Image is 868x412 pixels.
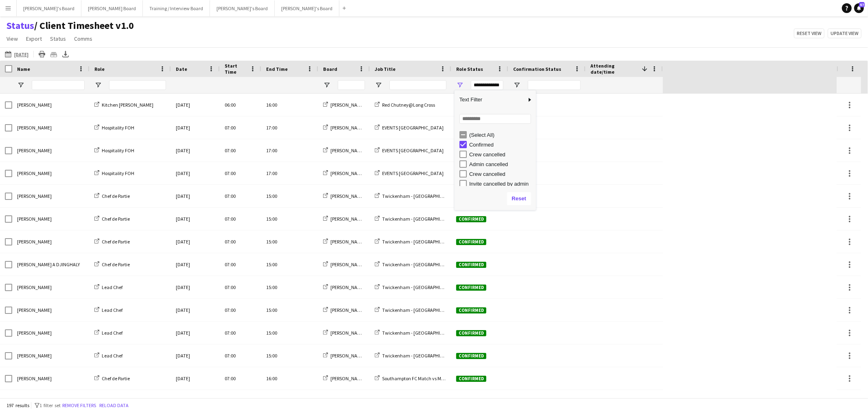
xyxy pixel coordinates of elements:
button: Training / Interview Board [143,0,210,16]
span: [PERSON_NAME] [17,170,52,176]
tcxspan: Call 19-09-2025 via 3CX [14,51,28,57]
div: [DATE] [171,139,220,162]
span: [PERSON_NAME]'s Board [330,125,382,131]
a: [PERSON_NAME] Board [323,284,378,290]
div: 06:00 [220,94,261,116]
button: [PERSON_NAME]'s Board [210,0,275,16]
div: 07:00 [220,344,261,367]
div: 07:00 [220,230,261,253]
button: Remove filters [61,401,98,410]
span: Twickenham - [GEOGRAPHIC_DATA] [382,239,458,245]
span: Red Chutney@Long Cross [382,102,435,108]
a: [PERSON_NAME] Board [323,261,378,267]
div: 07:00 [220,367,261,390]
a: Chef de Partie [94,261,130,267]
div: 16:00 [261,367,318,390]
span: [PERSON_NAME] [17,375,52,381]
div: Confirmed [469,142,533,148]
span: [PERSON_NAME] [17,239,52,245]
span: Twickenham - [GEOGRAPHIC_DATA] [382,261,458,267]
span: Text Filter [455,93,526,107]
span: Chef de Partie [102,193,130,199]
span: [PERSON_NAME] Board [330,330,378,336]
span: [PERSON_NAME] [17,216,52,222]
span: EVENTS [GEOGRAPHIC_DATA] [382,170,444,176]
span: View [7,35,18,42]
div: (Select All) [469,132,533,138]
a: [PERSON_NAME] Board [323,193,378,199]
a: 57 [854,3,864,13]
span: [PERSON_NAME] [17,193,52,199]
div: [DATE] [171,94,220,116]
span: Start Time [225,63,247,75]
div: 15:00 [261,185,318,207]
span: [PERSON_NAME] Board [330,284,378,290]
span: Status [50,35,66,42]
span: Chef de Partie [102,261,130,267]
span: Kitchen [PERSON_NAME] [102,102,153,108]
div: [DATE] [171,276,220,298]
a: [PERSON_NAME] Board [323,216,378,222]
a: [PERSON_NAME] Board [323,353,378,359]
button: Open Filter Menu [323,81,330,89]
a: Twickenham - [GEOGRAPHIC_DATA] [375,239,458,245]
div: Column Filter [455,90,536,210]
span: [PERSON_NAME] [17,353,52,359]
span: [PERSON_NAME] Board [330,193,378,199]
span: [PERSON_NAME] A DJINGHALY [17,261,80,267]
button: Open Filter Menu [17,81,24,89]
a: Twickenham - [GEOGRAPHIC_DATA] [375,284,458,290]
span: Chef de Partie [102,375,130,381]
button: Open Filter Menu [94,81,102,89]
a: [PERSON_NAME]'s Board [323,125,382,131]
a: Status [47,33,69,44]
div: Invite cancelled by admin [469,181,533,187]
span: [PERSON_NAME] Board [330,216,378,222]
div: Crew cancelled [469,171,533,177]
a: EVENTS [GEOGRAPHIC_DATA] [375,147,444,153]
span: Twickenham - [GEOGRAPHIC_DATA] [382,216,458,222]
a: EVENTS [GEOGRAPHIC_DATA] [375,170,444,176]
div: 16:00 [261,94,318,116]
button: Open Filter Menu [375,81,382,89]
span: [PERSON_NAME] [17,330,52,336]
div: 07:00 [220,322,261,344]
input: Job Title Filter Input [389,80,446,90]
a: Lead Chef [94,307,122,313]
button: Update view [828,28,861,38]
div: 07:00 [220,116,261,139]
button: [PERSON_NAME]'s Board [275,0,339,16]
span: [PERSON_NAME] Board [330,307,378,313]
a: Hospitality FOH [94,147,134,153]
a: Kitchen [PERSON_NAME] [94,102,153,108]
div: 07:00 [220,299,261,321]
a: Chef de Partie [94,193,130,199]
span: [PERSON_NAME]'s Board [330,170,382,176]
a: Twickenham - [GEOGRAPHIC_DATA] [375,307,458,313]
div: 15:00 [261,344,318,367]
input: Board Filter Input [338,80,365,90]
div: [DATE] [171,208,220,230]
a: Chef de Partie [94,375,130,381]
input: Name Filter Input [32,80,85,90]
div: [DATE] [171,185,220,207]
span: Hospitality FOH [102,147,134,153]
button: Reset [507,192,531,205]
span: Job Title [375,66,396,72]
span: EVENTS [GEOGRAPHIC_DATA] [382,147,444,153]
span: Board [323,66,337,72]
span: Lead Chef [102,307,122,313]
a: [PERSON_NAME] Board [323,307,378,313]
a: Hospitality FOH [94,125,134,131]
div: 07:00 [220,276,261,298]
span: End Time [266,66,288,72]
a: [PERSON_NAME]'s Board [323,147,382,153]
a: Twickenham - [GEOGRAPHIC_DATA] [375,330,458,336]
span: Confirmed [456,353,486,359]
button: [PERSON_NAME] Board [81,0,143,16]
span: Hospitality FOH [102,170,134,176]
span: [PERSON_NAME] Board [330,261,378,267]
button: [DATE] [3,49,30,59]
a: Chef de Partie [94,239,130,245]
span: Chef de Partie [102,239,130,245]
